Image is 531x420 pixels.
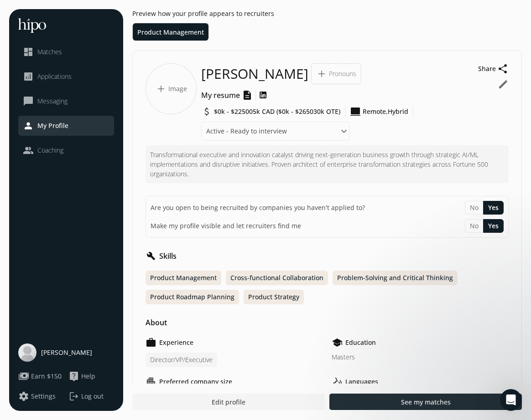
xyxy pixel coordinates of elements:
[23,145,109,156] a: peopleCoaching
[133,23,208,41] li: Product Management
[478,64,496,73] span: Share
[23,120,109,131] a: personMy Profile
[151,203,365,212] span: Are you open to being recruited by companies you haven't applied to?
[81,372,95,381] span: Help
[242,90,253,101] span: description
[146,337,156,348] span: work
[201,90,253,101] a: My resumedescription
[18,371,29,382] span: payments
[465,201,483,215] button: No
[498,79,509,90] button: edit
[23,46,109,57] a: dashboardMatches
[329,394,522,410] button: See my matches
[18,18,46,33] img: hh-logo-white
[483,201,504,215] button: Yes
[478,63,509,74] button: Shareshare
[81,392,104,401] span: Log out
[465,219,483,233] button: No
[132,394,325,410] button: Edit profile
[483,219,504,233] button: Yes
[68,391,79,402] span: logout
[23,145,34,156] span: people
[201,106,212,117] span: attach_money
[329,69,356,78] span: Pronouns
[500,389,522,411] iframe: Intercom live chat
[146,271,221,285] div: Product Management
[363,107,388,116] span: Remote,
[316,68,327,79] span: add
[18,391,29,402] span: settings
[18,343,36,362] img: user-photo
[23,96,34,107] span: chat_bubble_outline
[18,371,62,382] button: paymentsEarn $150
[226,271,328,285] div: Cross-functional Collaboration
[23,96,109,107] a: chat_bubble_outlineMessaging
[23,120,34,131] span: person
[68,391,114,402] button: logoutLog out
[151,221,301,230] span: Make my profile visible and let recruiters find me
[332,337,343,348] span: school
[156,83,167,94] span: add
[37,97,68,106] span: Messaging
[68,371,114,382] a: live_helpHelp
[201,90,240,101] span: My resume
[345,377,378,386] h2: Languages
[18,391,56,402] button: settingsSettings
[146,290,239,304] div: Product Roadmap Planning
[146,317,167,328] h2: About
[150,150,504,179] p: Transformational executive and innovation catalyst driving next-generation business growth throug...
[159,251,177,261] h2: Skills
[345,338,376,347] h2: Education
[201,66,308,82] span: [PERSON_NAME]
[332,376,343,387] span: voice_selection
[23,71,34,82] span: analytics
[23,71,109,82] a: analyticsApplications
[37,47,62,56] span: Matches
[37,121,68,130] span: My Profile
[214,107,340,116] span: $0k - $225005k CAD ($0k - $265030k OTE)
[159,338,193,347] h2: Experience
[37,146,63,155] span: Coaching
[350,106,361,117] span: computer
[41,348,92,357] span: [PERSON_NAME]
[333,271,458,285] div: Problem-Solving and Critical Thinking
[168,84,187,93] span: Image
[159,377,232,386] h2: Preferred company size
[401,397,451,407] span: See my matches
[498,63,509,74] span: share
[332,353,509,362] div: Masters
[132,9,522,18] h1: Preview how your profile appears to recruiters
[146,251,156,261] span: build
[68,371,79,382] span: live_help
[146,376,156,387] span: apartment
[68,371,95,382] button: live_helpHelp
[18,371,64,382] a: paymentsEarn $150
[31,392,56,401] span: Settings
[388,107,408,116] span: Hybrid
[37,72,72,81] span: Applications
[31,372,62,381] span: Earn $150
[212,397,245,407] span: Edit profile
[18,391,64,402] a: settingsSettings
[244,290,304,304] div: Product Strategy
[23,46,34,57] span: dashboard
[146,353,217,367] div: Director/VP/Executive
